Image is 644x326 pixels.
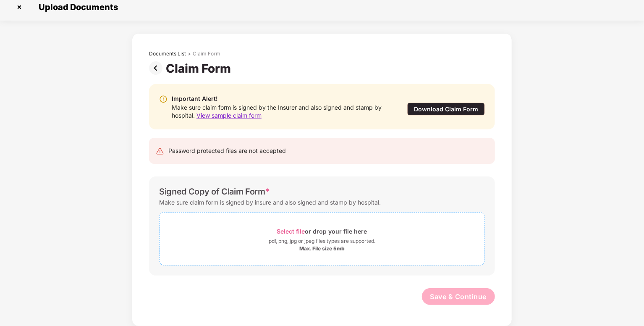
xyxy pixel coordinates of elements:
div: Max. File size 5mb [299,245,345,252]
img: svg+xml;base64,PHN2ZyBpZD0iQ3Jvc3MtMzJ4MzIiIHhtbG5zPSJodHRwOi8vd3d3LnczLm9yZy8yMDAwL3N2ZyIgd2lkdG... [13,0,26,14]
span: Select file [277,228,305,235]
div: Signed Copy of Claim Form [159,187,270,197]
div: or drop your file here [277,226,367,237]
div: Password protected files are not accepted [168,146,286,155]
div: Important Alert! [172,94,390,103]
button: Save & Continue [422,288,495,305]
div: Make sure claim form is signed by insure and also signed and stamp by hospital. [159,197,381,208]
img: svg+xml;base64,PHN2ZyBpZD0iUHJldi0zMngzMiIgeG1sbnM9Imh0dHA6Ly93d3cudzMub3JnLzIwMDAvc3ZnIiB3aWR0aD... [149,61,166,75]
span: Select fileor drop your file herepdf, png, jpg or jpeg files types are supported.Max. File size 5mb [160,219,484,259]
div: Documents List [149,50,186,57]
div: > [188,50,191,57]
div: Claim Form [193,50,220,57]
div: Make sure claim form is signed by the Insurer and also signed and stamp by hospital. [172,103,390,119]
div: Claim Form [166,61,234,76]
div: Download Claim Form [407,103,485,116]
div: pdf, png, jpg or jpeg files types are supported. [269,237,375,245]
span: View sample claim form [196,112,262,119]
span: Upload Documents [30,2,122,12]
img: svg+xml;base64,PHN2ZyBpZD0iV2FybmluZ18tXzIweDIwIiBkYXRhLW5hbWU9Ildhcm5pbmcgLSAyMHgyMCIgeG1sbnM9Im... [159,95,168,103]
img: svg+xml;base64,PHN2ZyB4bWxucz0iaHR0cDovL3d3dy53My5vcmcvMjAwMC9zdmciIHdpZHRoPSIyNCIgaGVpZ2h0PSIyNC... [156,147,164,155]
